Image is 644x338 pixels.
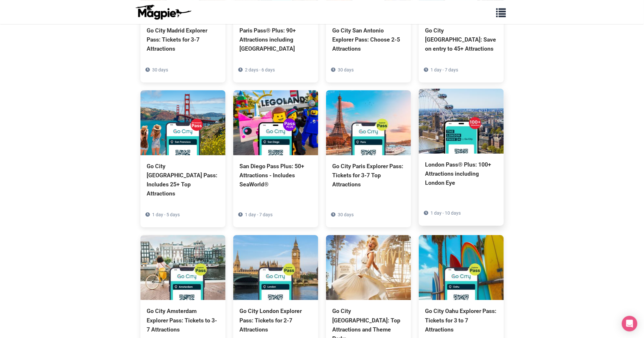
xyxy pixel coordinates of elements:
[431,210,461,216] span: 1 day - 10 days
[425,307,497,334] div: Go City Oahu Explorer Pass: Tickets for 3 to 7 Attractions
[333,162,405,189] div: Go City Paris Explorer Pass: Tickets for 3-7 Top Attractions
[233,235,318,300] img: Go City London Explorer Pass: Tickets for 2-7 Attractions
[338,212,354,217] span: 30 days
[233,90,318,218] a: San Diego Pass Plus: 50+ Attractions - Includes SeaWorld® 1 day - 7 days
[326,90,411,155] img: Go City Paris Explorer Pass: Tickets for 3-7 Top Attractions
[419,235,504,300] img: Go City Oahu Explorer Pass: Tickets for 3 to 7 Attractions
[152,67,168,72] span: 30 days
[233,90,318,155] img: San Diego Pass Plus: 50+ Attractions - Includes SeaWorld®
[245,212,273,217] span: 1 day - 7 days
[333,26,405,53] div: Go City San Antonio Explorer Pass: Choose 2-5 Attractions
[140,235,225,300] img: Go City Amsterdam Explorer Pass: Tickets to 3-7 Attractions
[326,90,411,218] a: Go City Paris Explorer Pass: Tickets for 3-7 Top Attractions 30 days
[245,67,275,72] span: 2 days - 6 days
[425,26,497,53] div: Go City [GEOGRAPHIC_DATA]: Save on entry to 45+ Attractions
[240,162,312,189] div: San Diego Pass Plus: 50+ Attractions - Includes SeaWorld®
[419,89,504,154] img: London Pass® Plus: 100+ Attractions including London Eye
[240,26,312,53] div: Paris Pass® Plus: 90+ Attractions including [GEOGRAPHIC_DATA]
[419,89,504,217] a: London Pass® Plus: 100+ Attractions including London Eye 1 day - 10 days
[147,26,219,53] div: Go City Madrid Explorer Pass: Tickets for 3-7 Attractions
[431,67,458,72] span: 1 day - 7 days
[140,90,225,228] a: Go City [GEOGRAPHIC_DATA] Pass: Includes 25+ Top Attractions 1 day - 5 days
[147,162,219,198] div: Go City [GEOGRAPHIC_DATA] Pass: Includes 25+ Top Attractions
[134,4,192,20] img: logo-ab69f6fb50320c5b225c76a69d11143b.png
[147,307,219,334] div: Go City Amsterdam Explorer Pass: Tickets to 3-7 Attractions
[140,90,225,155] img: Go City San Francisco Pass: Includes 25+ Top Attractions
[240,307,312,334] div: Go City London Explorer Pass: Tickets for 2-7 Attractions
[326,235,411,300] img: Go City Los Angeles Pass: Top Attractions and Theme Parks
[622,316,638,332] div: Open Intercom Messenger
[338,67,354,72] span: 30 days
[425,160,497,187] div: London Pass® Plus: 100+ Attractions including London Eye
[152,212,180,217] span: 1 day - 5 days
